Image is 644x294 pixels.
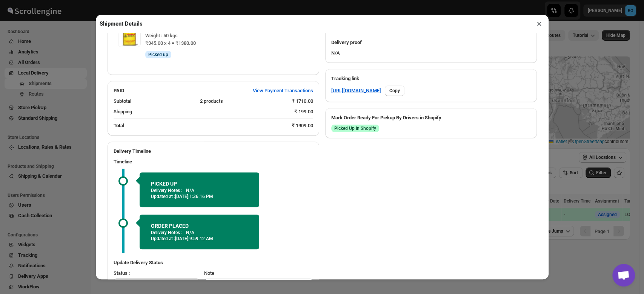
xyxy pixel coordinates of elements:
a: [URL][DOMAIN_NAME] [331,87,381,94]
div: ₹ 199.00 [294,108,313,116]
div: 2 products [200,97,286,105]
h3: Update Delivery Status [114,259,313,267]
span: [DATE] | 1:36:16 PM [175,194,213,199]
span: Picked Up In Shopify [334,125,376,131]
span: Status : [114,270,130,276]
span: [DATE] | 9:59:12 AM [175,236,213,241]
div: Shipping [114,108,288,116]
p: Delivery Notes : [151,187,182,193]
div: Open chat [612,264,635,286]
p: Updated at : [151,193,248,200]
p: Delivery Notes : [151,230,182,236]
h3: Mark Order Ready For Pickup By Drivers in Shopify [331,114,531,122]
h3: Tracking link [331,75,531,82]
p: N/A [186,230,194,236]
h2: PICKED UP [151,180,248,187]
div: ₹ 1909.00 [292,122,313,129]
h3: Delivery proof [331,39,531,46]
span: ₹345.00 x 4 = ₹1380.00 [145,40,196,46]
span: Picked up [148,52,168,58]
h2: ORDER PLACED [151,222,248,230]
h2: PAID [114,87,124,94]
h3: Timeline [114,158,313,166]
input: Delivery Notes [204,279,313,291]
div: Subtotal [114,97,194,105]
button: × [534,18,545,29]
div: N/A [325,36,537,63]
button: Copy [385,85,404,96]
p: Updated at : [151,236,248,242]
button: View Payment Transactions [248,85,318,97]
h2: Delivery Timeline [114,148,313,155]
h2: Shipment Details [100,20,143,27]
span: Weight : 50 kgs [145,33,178,38]
div: ₹ 1710.00 [292,97,313,105]
b: Total [114,123,124,128]
p: N/A [186,187,194,193]
span: View Payment Transactions [253,87,313,94]
span: Note [204,270,214,276]
span: Copy [389,88,400,94]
